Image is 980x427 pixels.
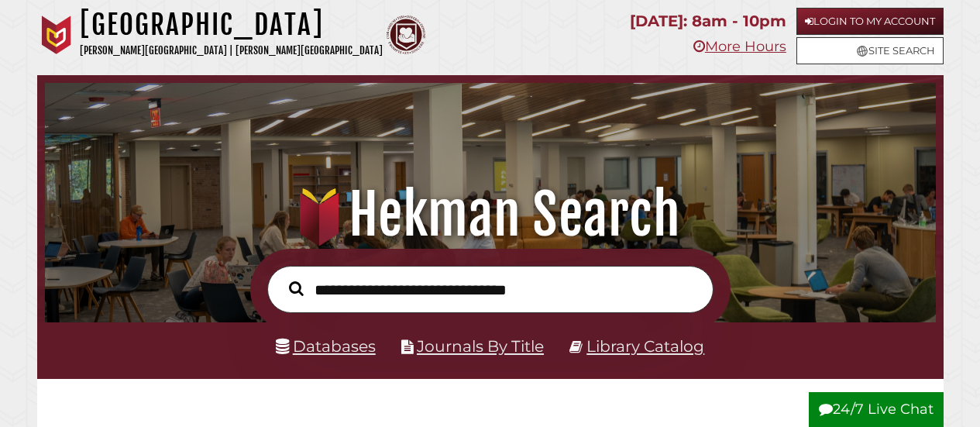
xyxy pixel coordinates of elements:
[387,15,425,54] img: Calvin Theological Seminary
[37,15,76,54] img: Calvin University
[630,8,786,35] p: [DATE]: 8am - 10pm
[80,42,383,60] p: [PERSON_NAME][GEOGRAPHIC_DATA] | [PERSON_NAME][GEOGRAPHIC_DATA]
[80,8,383,42] h1: [GEOGRAPHIC_DATA]
[59,181,920,249] h1: Hekman Search
[693,38,786,55] a: More Hours
[796,37,944,64] a: Site Search
[586,336,704,356] a: Library Catalog
[417,336,544,356] a: Journals By Title
[276,336,376,356] a: Databases
[281,277,311,300] button: Search
[289,281,304,296] i: Search
[796,8,944,35] a: Login to My Account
